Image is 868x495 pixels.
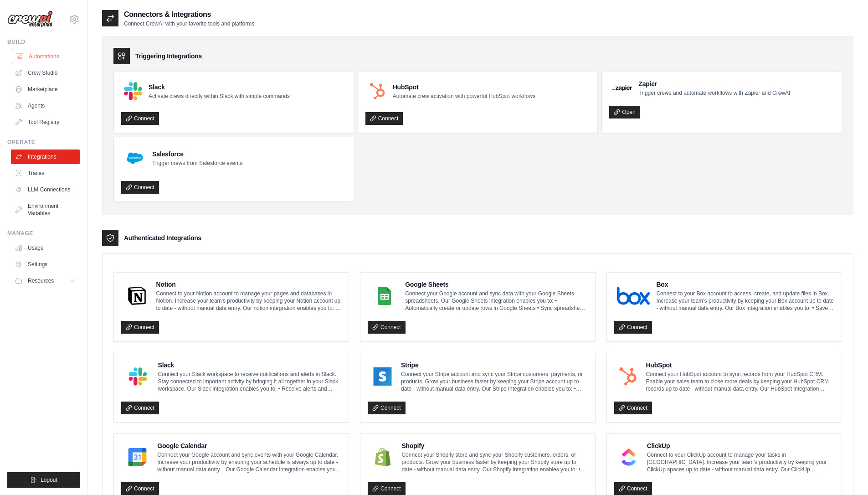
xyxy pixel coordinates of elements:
img: Stripe Logo [370,367,395,386]
a: Connect [121,112,159,125]
a: Crew Studio [11,66,80,80]
a: Connect [614,321,652,334]
img: Google Calendar Logo [124,448,151,466]
img: Box Logo [617,287,650,305]
a: Connect [368,402,406,414]
a: Traces [11,166,80,180]
img: Salesforce Logo [124,147,146,169]
p: Connect your Google account and sync data with your Google Sheets spreadsheets. Our Google Sheets... [405,290,588,312]
a: Marketplace [11,82,80,97]
a: LLM Connections [11,182,80,197]
a: Integrations [11,150,80,164]
p: Connect your Slack workspace to receive notifications and alerts in Slack. Stay connected to impo... [158,371,341,392]
p: Connect to your ClickUp account to manage your tasks in [GEOGRAPHIC_DATA]. Increase your team’s p... [647,451,834,473]
p: Trigger crews from Salesforce events [152,160,242,167]
span: Logout [41,476,57,484]
p: Connect your HubSpot account to sync records from your HubSpot CRM. Enable your sales team to clo... [646,371,834,392]
a: Connect [614,482,652,495]
a: Connect [121,321,159,334]
h4: Slack [158,361,341,370]
button: Resources [11,273,80,288]
p: Activate crews directly within Slack with simple commands [149,93,290,100]
h4: ClickUp [647,441,834,450]
p: Connect your Shopify store and sync your Shopify customers, orders, or products. Grow your busine... [401,451,588,473]
h4: Shopify [401,441,588,450]
a: Connect [365,112,403,125]
img: HubSpot Logo [368,82,386,100]
img: ClickUp Logo [617,448,641,466]
p: Connect to your Box account to access, create, and update files in Box. Increase your team’s prod... [656,290,834,312]
a: Connect [368,482,406,495]
a: Environment Variables [11,199,80,221]
a: Connect [121,402,159,414]
a: Usage [11,241,80,255]
a: Settings [11,257,80,272]
img: Zapier Logo [612,85,632,91]
p: Trigger crews and automate workflows with Zapier and CrewAI [638,89,790,97]
img: HubSpot Logo [617,367,639,386]
a: Open [609,106,640,119]
a: Connect [614,402,652,414]
img: Slack Logo [124,82,142,100]
h4: Google Calendar [157,441,341,450]
h4: Notion [156,280,342,289]
h4: Zapier [638,79,790,88]
img: Google Sheets Logo [370,287,399,305]
h4: Salesforce [152,150,242,159]
h4: Slack [149,82,290,92]
p: Connect your Stripe account and sync your Stripe customers, payments, or products. Grow your busi... [401,371,588,392]
div: Manage [7,230,80,237]
a: Connect [121,482,159,495]
a: Automations [12,49,81,64]
p: Connect CrewAI with your favorite tools and platforms [124,20,254,27]
a: Tool Registry [11,115,80,129]
h4: HubSpot [393,82,535,92]
div: Build [7,38,80,46]
h4: HubSpot [646,361,834,370]
h4: Stripe [401,361,588,370]
img: Logo [7,10,53,28]
h2: Connectors & Integrations [124,9,254,20]
a: Agents [11,98,80,113]
h4: Box [656,280,834,289]
button: Logout [7,472,80,488]
p: Connect to your Notion account to manage your pages and databases in Notion. Increase your team’s... [156,290,342,312]
h4: Google Sheets [405,280,588,289]
a: Connect [368,321,406,334]
img: Notion Logo [124,287,150,305]
a: Connect [121,181,159,194]
p: Automate crew activation with powerful HubSpot workflows [393,93,535,100]
img: Slack Logo [124,367,152,386]
h3: Authenticated Integrations [124,233,201,242]
h3: Triggering Integrations [135,52,202,61]
p: Connect your Google account and sync events with your Google Calendar. Increase your productivity... [157,451,341,473]
img: Shopify Logo [370,448,395,466]
span: Resources [28,277,54,284]
div: Operate [7,139,80,146]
